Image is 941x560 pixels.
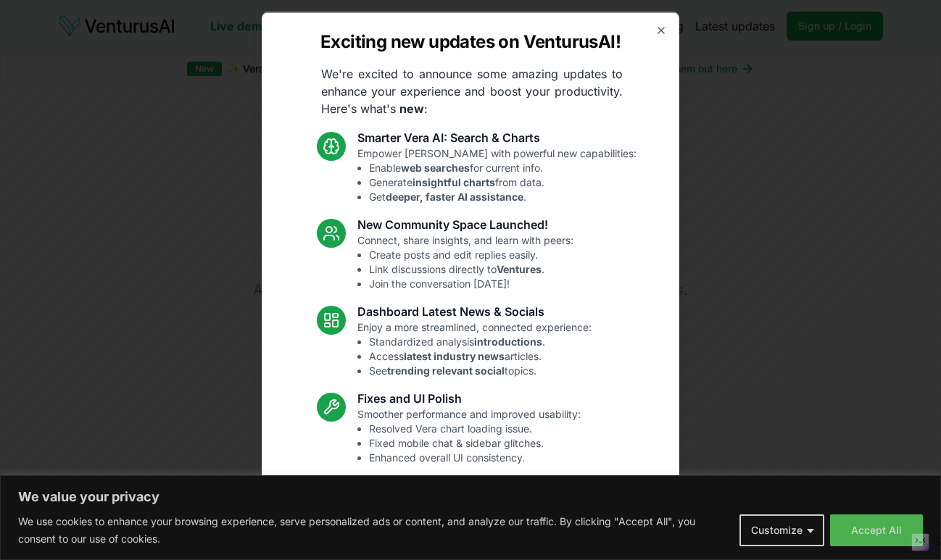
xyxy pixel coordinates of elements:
[369,247,573,262] li: Create posts and edit replies easily.
[369,450,581,464] li: Enhanced overall UI consistency.
[357,319,592,377] p: Enjoy a more streamlined, connected experience:
[357,215,573,233] h3: New Community Space Launched!
[387,364,505,376] strong: trending relevant social
[404,349,505,362] strong: latest industry news
[399,101,424,115] strong: new
[369,435,581,450] li: Fixed mobile chat & sidebar glitches.
[357,146,637,204] p: Empower [PERSON_NAME] with powerful new capabilities:
[369,262,573,276] li: Link discussions directly to .
[386,190,523,202] strong: deeper, faster AI assistance
[308,476,633,528] p: These updates are designed to make VenturusAI more powerful, intuitive, and user-friendly. Let us...
[369,175,637,189] li: Generate from data.
[369,189,637,204] li: Get .
[357,128,637,146] h3: Smarter Vera AI: Search & Charts
[357,302,592,319] h3: Dashboard Latest News & Socials
[320,30,621,53] h2: Exciting new updates on VenturusAI!
[369,160,637,175] li: Enable for current info.
[357,406,581,464] p: Smoother performance and improved usability:
[369,276,573,291] li: Join the conversation [DATE]!
[401,161,470,173] strong: web searches
[413,175,495,188] strong: insightful charts
[310,64,634,117] p: We're excited to announce some amazing updates to enhance your experience and boost your producti...
[369,421,581,435] li: Resolved Vera chart loading issue.
[369,334,592,348] li: Standardized analysis .
[497,262,542,275] strong: Ventures
[474,335,542,347] strong: introductions
[369,348,592,363] li: Access articles.
[357,389,581,406] h3: Fixes and UI Polish
[357,233,573,291] p: Connect, share insights, and learn with peers:
[369,363,592,377] li: See topics.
